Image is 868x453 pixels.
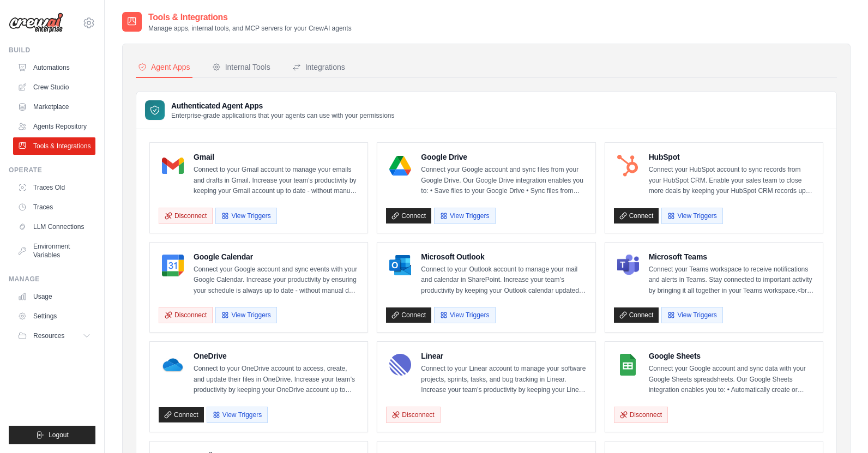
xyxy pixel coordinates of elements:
a: LLM Connections [13,218,95,235]
p: Connect your Google account and sync files from your Google Drive. Our Google Drive integration e... [421,165,586,197]
h2: Tools & Integrations [148,11,352,24]
h3: Authenticated Agent Apps [171,100,395,111]
a: Connect [614,208,659,224]
button: Disconnect [386,407,440,423]
div: Internal Tools [212,62,270,73]
p: Manage apps, internal tools, and MCP servers for your CrewAI agents [148,24,352,33]
img: Google Calendar Logo [162,255,184,276]
button: Resources [13,327,95,345]
button: Disconnect [159,208,213,224]
span: Resources [33,331,64,340]
div: Agent Apps [138,62,190,73]
h4: Google Sheets [649,351,814,361]
a: Connect [386,307,431,323]
h4: HubSpot [649,152,814,162]
a: Tools & Integrations [13,137,95,155]
a: Agents Repository [13,118,95,135]
a: Crew Studio [13,78,95,96]
p: Connect your Google account and sync events with your Google Calendar. Increase your productivity... [194,264,359,297]
img: Linear Logo [389,354,411,376]
button: Disconnect [614,407,668,423]
a: Environment Variables [13,238,95,264]
a: Automations [13,59,95,76]
p: Connect to your Linear account to manage your software projects, sprints, tasks, and bug tracking... [421,364,586,396]
div: Build [9,46,95,55]
img: Microsoft Outlook Logo [389,255,411,276]
p: Connect to your Gmail account to manage your emails and drafts in Gmail. Increase your team’s pro... [194,165,359,197]
div: Operate [9,166,95,174]
a: Settings [13,307,95,325]
h4: Gmail [194,152,359,162]
p: Connect to your OneDrive account to access, create, and update their files in OneDrive. Increase ... [194,364,359,396]
button: View Triggers [661,208,722,224]
p: Connect your Teams workspace to receive notifications and alerts in Teams. Stay connected to impo... [649,264,814,297]
button: Integrations [290,57,347,78]
button: View Triggers [215,208,276,224]
img: Microsoft Teams Logo [617,255,639,276]
img: Google Drive Logo [389,155,411,177]
button: Logout [9,426,95,444]
a: Traces Old [13,179,95,196]
a: Connect [614,307,659,323]
h4: Linear [421,351,586,361]
img: Gmail Logo [162,155,184,177]
button: View Triggers [434,307,495,323]
button: View Triggers [215,307,276,323]
a: Usage [13,288,95,305]
img: OneDrive Logo [162,354,184,376]
p: Connect your HubSpot account to sync records from your HubSpot CRM. Enable your sales team to clo... [649,165,814,197]
div: Integrations [292,62,345,73]
p: Enterprise-grade applications that your agents can use with your permissions [171,111,395,120]
button: View Triggers [434,208,495,224]
img: HubSpot Logo [617,155,639,177]
h4: Microsoft Outlook [421,251,586,262]
a: Marketplace [13,98,95,116]
button: View Triggers [207,407,268,423]
button: Internal Tools [210,57,273,78]
h4: OneDrive [194,351,359,361]
img: Logo [9,13,63,33]
h4: Google Drive [421,152,586,162]
h4: Google Calendar [194,251,359,262]
p: Connect your Google account and sync data with your Google Sheets spreadsheets. Our Google Sheets... [649,364,814,396]
p: Connect to your Outlook account to manage your mail and calendar in SharePoint. Increase your tea... [421,264,586,297]
a: Connect [159,407,204,422]
a: Connect [386,208,431,224]
button: Agent Apps [136,57,192,78]
h4: Microsoft Teams [649,251,814,262]
button: Disconnect [159,307,213,323]
button: View Triggers [661,307,722,323]
a: Traces [13,198,95,216]
span: Logout [49,431,69,439]
img: Google Sheets Logo [617,354,639,376]
div: Manage [9,275,95,283]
